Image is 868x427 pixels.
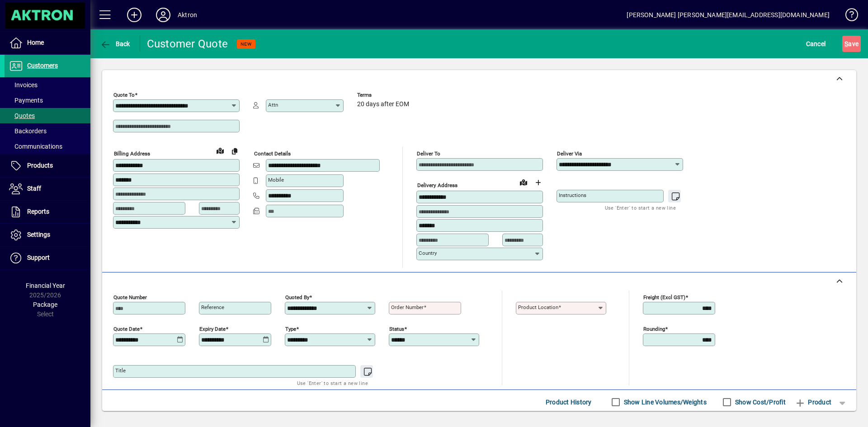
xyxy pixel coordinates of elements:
[268,177,284,183] mat-label: Mobile
[100,40,130,47] span: Back
[357,101,409,108] span: 20 days after EOM
[542,394,595,410] button: Product History
[844,37,859,51] span: ave
[5,93,90,108] a: Payments
[391,304,424,310] mat-label: Order number
[605,202,676,213] mat-hint: Use 'Enter' to start a new line
[241,41,252,47] span: NEW
[806,37,826,51] span: Cancel
[26,282,65,289] span: Financial Year
[27,185,41,192] span: Staff
[113,325,140,332] mat-label: Quote date
[5,247,90,269] a: Support
[149,7,178,23] button: Profile
[733,398,786,407] label: Show Cost/Profit
[518,304,558,310] mat-label: Product location
[9,81,38,89] span: Invoices
[419,250,437,256] mat-label: Country
[9,97,43,104] span: Payments
[5,155,90,177] a: Products
[557,150,582,157] mat-label: Deliver via
[285,294,309,300] mat-label: Quoted by
[147,37,228,51] div: Customer Quote
[33,301,57,308] span: Package
[839,2,857,31] a: Knowledge Base
[5,123,90,139] a: Backorders
[201,304,224,310] mat-label: Reference
[98,36,132,52] button: Back
[389,325,404,332] mat-label: Status
[5,178,90,200] a: Staff
[27,162,53,169] span: Products
[5,77,90,93] a: Invoices
[113,294,147,300] mat-label: Quote number
[5,224,90,246] a: Settings
[531,175,545,190] button: Choose address
[9,112,35,119] span: Quotes
[5,32,90,54] a: Home
[516,175,531,189] a: View on map
[643,294,685,300] mat-label: Freight (excl GST)
[844,40,848,47] span: S
[559,192,586,198] mat-label: Instructions
[9,143,62,150] span: Communications
[113,92,135,98] mat-label: Quote To
[795,395,831,409] span: Product
[120,7,149,23] button: Add
[5,139,90,154] a: Communications
[199,325,226,332] mat-label: Expiry date
[213,143,227,158] a: View on map
[178,8,197,22] div: Aktron
[285,325,296,332] mat-label: Type
[90,36,140,52] app-page-header-button: Back
[622,398,707,407] label: Show Line Volumes/Weights
[643,325,665,332] mat-label: Rounding
[27,62,58,69] span: Customers
[790,394,836,410] button: Product
[27,231,50,238] span: Settings
[297,378,368,388] mat-hint: Use 'Enter' to start a new line
[417,150,440,157] mat-label: Deliver To
[115,367,126,374] mat-label: Title
[842,36,861,52] button: Save
[27,254,50,261] span: Support
[546,395,592,409] span: Product History
[627,8,830,22] div: [PERSON_NAME] [PERSON_NAME][EMAIL_ADDRESS][DOMAIN_NAME]
[27,208,49,215] span: Reports
[9,127,47,135] span: Backorders
[5,108,90,123] a: Quotes
[5,201,90,223] a: Reports
[227,144,242,158] button: Copy to Delivery address
[27,39,44,46] span: Home
[268,102,278,108] mat-label: Attn
[357,92,411,98] span: Terms
[804,36,828,52] button: Cancel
